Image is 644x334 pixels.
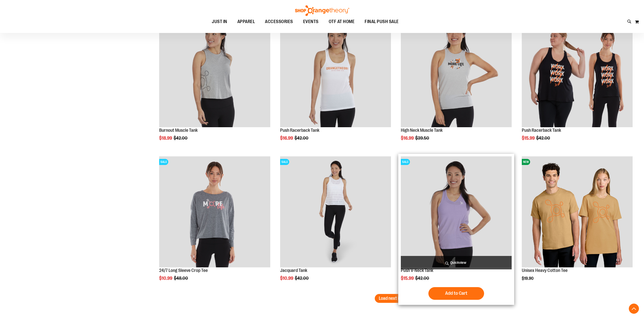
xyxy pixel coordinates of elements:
span: $18.99 [159,136,173,141]
span: EVENTS [303,16,319,27]
a: Product image for Push V-Neck TankSALE [401,156,512,268]
span: $39.50 [415,136,430,141]
a: OTF AT HOME [324,16,360,28]
span: $10.99 [280,276,294,281]
a: Unisex Heavy Cotton TeeNEW [522,156,633,268]
div: product [278,13,393,153]
span: SALE [159,159,168,165]
a: APPAREL [232,16,260,27]
div: product [157,13,273,153]
a: Product image for Push Racerback TankSALE [280,16,391,128]
span: NEW [522,159,530,165]
span: Add to Cart [445,290,467,296]
a: Front view of Jacquard TankSALE [280,156,391,268]
img: Product image for 24/7 Long Sleeve Crop Tee [159,156,270,267]
div: product [278,154,393,294]
a: FINAL PUSH SALE [360,16,404,28]
a: Product image for Burnout Muscle TankSALE [159,16,270,128]
a: Jacquard Tank [280,268,307,273]
button: Load next items [375,294,412,303]
span: $42.00 [295,276,309,281]
a: Burnout Muscle Tank [159,128,198,133]
span: $15.99 [401,276,414,281]
img: Product image for Push Racerback Tank [280,16,391,127]
span: $15.99 [522,136,535,141]
a: Quickview [401,256,512,269]
img: Product image for Push V-Neck Tank [401,156,512,267]
a: Push V-Neck Tank [401,268,433,273]
div: product [519,13,635,153]
a: Push Racerback Tank [280,128,319,133]
span: ACCESSORIES [265,16,293,27]
span: $48.00 [174,276,189,281]
span: $42.00 [295,136,309,141]
span: $16.99 [401,136,414,141]
button: Add to Cart [428,287,484,300]
div: product [157,154,273,294]
span: Load next items [379,296,408,301]
span: $42.00 [174,136,188,141]
img: Unisex Heavy Cotton Tee [522,156,633,267]
div: product [398,154,514,305]
div: product [398,13,514,153]
img: Product image for Burnout Muscle Tank [159,16,270,127]
span: $10.99 [159,276,173,281]
a: EVENTS [298,16,324,28]
a: High Neck Muscle Tank [401,128,443,133]
span: $19.90 [522,276,534,281]
img: Product image for Push Racerback Tank [522,16,633,127]
a: Product image for 24/7 Long Sleeve Crop TeeSALE [159,156,270,268]
span: FINAL PUSH SALE [365,16,399,27]
button: Back To Top [629,304,639,314]
a: JUST IN [207,16,232,28]
span: SALE [280,159,289,165]
a: Product image for Push Racerback TankSALE [522,16,633,128]
a: Push Racerback Tank [522,128,561,133]
span: $42.00 [536,136,551,141]
span: JUST IN [212,16,227,27]
a: Product image for High Neck Muscle TankSALE [401,16,512,128]
img: Product image for High Neck Muscle Tank [401,16,512,127]
span: $16.99 [280,136,294,141]
span: OTF AT HOME [329,16,355,27]
span: APPAREL [237,16,255,27]
span: $42.00 [415,276,430,281]
span: SALE [401,159,410,165]
img: Shop Orangetheory [294,5,350,16]
a: ACCESSORIES [260,16,298,28]
div: product [519,154,635,294]
a: Unisex Heavy Cotton Tee [522,268,568,273]
a: 24/7 Long Sleeve Crop Tee [159,268,208,273]
img: Front view of Jacquard Tank [280,156,391,267]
